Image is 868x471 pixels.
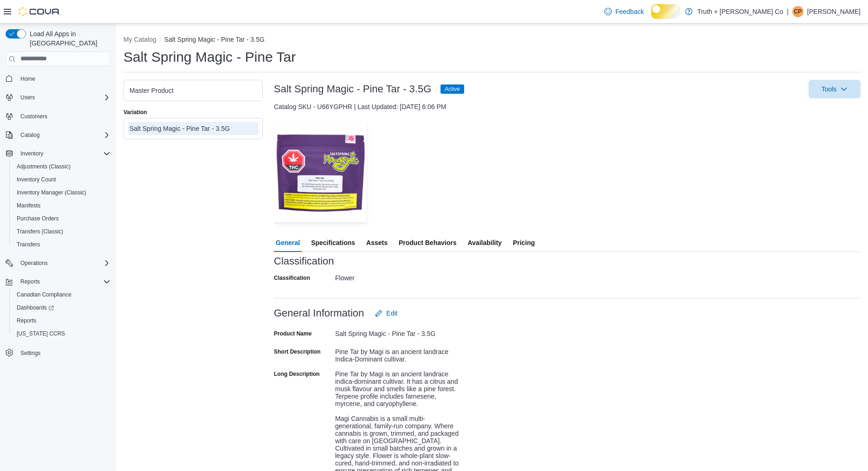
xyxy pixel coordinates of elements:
div: Salt Spring Magic - Pine Tar - 3.5G [130,124,257,133]
a: Purchase Orders [13,213,63,224]
span: Transfers [13,239,110,250]
button: Transfers (Classic) [9,225,114,238]
span: Catalog [17,129,110,141]
a: Transfers (Classic) [13,226,67,237]
a: Adjustments (Classic) [13,161,74,172]
a: Transfers [13,239,44,250]
span: Availability [467,233,501,252]
span: Canadian Compliance [17,291,71,298]
input: Dark Mode [651,4,680,19]
a: Home [17,73,39,84]
span: Load All Apps in [GEOGRAPHIC_DATA] [26,29,110,48]
a: [US_STATE] CCRS [13,328,69,339]
span: Adjustments (Classic) [13,161,110,172]
a: Customers [17,111,51,122]
span: Feedback [615,7,644,16]
button: Catalog [2,129,114,142]
span: Operations [17,258,110,269]
span: General [276,233,300,252]
img: Cova [19,7,60,16]
label: Variation [123,109,147,116]
button: Inventory Manager (Classic) [9,186,114,199]
nav: Complex example [6,68,110,384]
nav: An example of EuiBreadcrumbs [123,35,861,46]
span: Washington CCRS [13,328,110,339]
span: Transfers (Classic) [13,226,110,237]
a: Manifests [13,200,44,211]
div: Flower [335,271,460,282]
label: Long Description [274,370,320,378]
h3: General Information [274,308,364,319]
button: Users [2,91,114,104]
h1: Salt Spring Magic - Pine Tar [123,48,296,66]
span: Purchase Orders [13,213,110,224]
span: Inventory Count [13,174,110,185]
p: [PERSON_NAME] [807,6,861,17]
span: Purchase Orders [17,215,59,222]
button: [US_STATE] CCRS [9,327,114,340]
span: Transfers (Classic) [17,228,63,235]
span: Inventory [20,150,43,157]
button: Adjustments (Classic) [9,160,114,173]
span: Manifests [17,202,40,209]
span: Reports [13,315,110,326]
button: Reports [17,276,44,287]
button: Inventory Count [9,173,114,186]
span: Tools [822,84,837,94]
div: Pine Tar by Magi is an ancient landrace Indica-Dominant cultivar. [335,344,460,363]
span: Home [17,73,110,84]
span: Settings [17,347,110,358]
button: Catalog [17,129,43,141]
a: Dashboards [9,301,114,314]
div: Catalog SKU - U66YGPHR | Last Updated: [DATE] 6:06 PM [274,102,861,111]
label: Classification [274,274,310,282]
button: Canadian Compliance [9,288,114,301]
button: Home [2,72,114,85]
a: Reports [13,315,40,326]
button: Customers [2,110,114,123]
span: Assets [366,233,388,252]
span: Operations [20,259,48,267]
a: Dashboards [13,302,58,313]
span: Inventory [17,148,110,159]
button: Reports [2,275,114,288]
span: Inventory Manager (Classic) [17,189,86,196]
span: CP [794,6,802,17]
div: Master Product [130,86,257,95]
div: Salt Spring Magic - Pine Tar - 3.5G [335,326,460,337]
label: Product Name [274,330,311,337]
button: Manifests [9,199,114,212]
label: Short Description [274,348,321,355]
span: Dashboards [13,302,110,313]
h3: Classification [274,256,334,267]
span: Active [445,85,460,93]
button: My Catalog [123,36,156,43]
img: Image for Salt Spring Magic - Pine Tar - 3.5G [274,123,367,222]
a: Feedback [601,2,648,21]
span: Dashboards [17,304,54,311]
span: Pricing [513,233,535,252]
span: Inventory Count [17,176,56,183]
button: Users [17,92,39,103]
span: [US_STATE] CCRS [17,330,65,337]
p: | [787,6,789,17]
span: Canadian Compliance [13,289,110,300]
span: Reports [17,276,110,287]
span: Reports [20,278,40,285]
span: Users [17,92,110,103]
span: Active [440,84,464,94]
span: Inventory Manager (Classic) [13,187,110,198]
button: Settings [2,346,114,359]
button: Purchase Orders [9,212,114,225]
span: Reports [17,317,36,324]
a: Canadian Compliance [13,289,75,300]
span: Home [20,75,35,83]
button: Tools [809,80,861,98]
span: Settings [20,349,40,357]
span: Product Behaviors [399,233,456,252]
span: Customers [17,110,110,122]
div: Cindy Pendergast [792,6,803,17]
button: Operations [17,258,52,269]
span: Catalog [20,131,39,139]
